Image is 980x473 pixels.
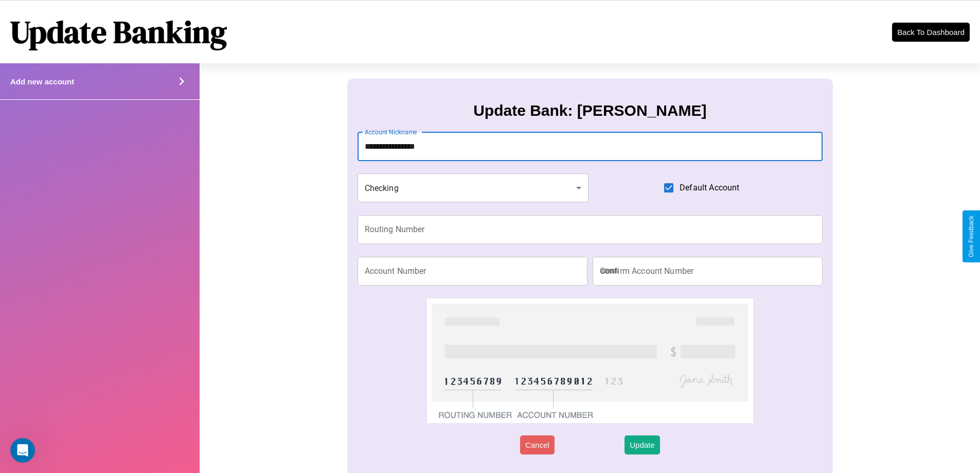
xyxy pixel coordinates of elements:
div: Checking [358,173,589,202]
iframe: Intercom live chat [10,438,35,463]
img: check [427,299,753,423]
label: Account Nickname [365,128,417,136]
button: Back To Dashboard [892,23,970,42]
span: Default Account [680,182,739,194]
h4: Add new account [10,77,74,86]
h1: Update Banking [10,11,227,53]
div: Give Feedback [968,216,975,257]
button: Cancel [520,435,555,454]
button: Update [625,435,660,454]
h3: Update Bank: [PERSON_NAME] [473,102,706,119]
